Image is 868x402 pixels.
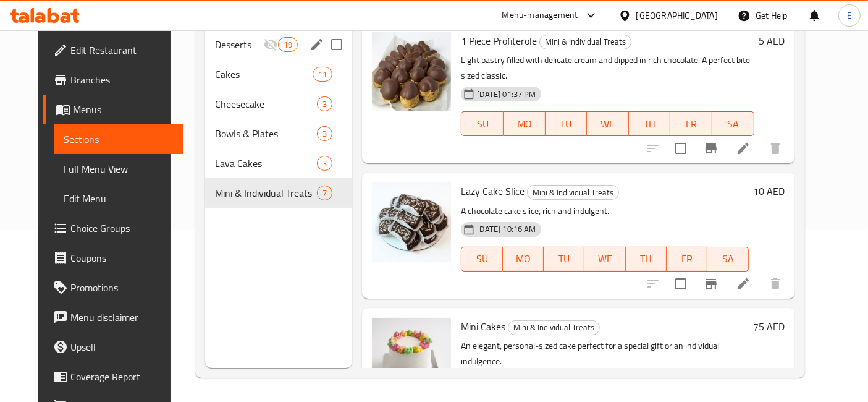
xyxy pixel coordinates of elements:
button: SU [461,111,504,136]
span: Bowls & Plates [215,126,318,141]
a: Promotions [43,273,183,302]
button: FR [667,247,707,272]
a: Menu disclaimer [43,302,183,332]
div: items [317,156,332,171]
div: Menu-management [502,8,578,23]
a: Upsell [43,332,183,362]
svg: Inactive section [263,37,278,52]
div: Cheesecake3 [205,89,353,119]
img: Lazy Cake Slice [372,182,451,262]
span: Branches [70,72,174,87]
nav: Menu sections [205,25,353,213]
span: SU [466,250,497,268]
span: Upsell [70,340,174,354]
button: TH [626,247,667,272]
span: Desserts [215,37,263,52]
div: Mini & Individual Treats [508,320,600,335]
button: SA [707,247,748,272]
span: 3 [318,98,332,110]
span: 7 [318,187,332,199]
span: SA [712,250,743,268]
span: 11 [313,69,332,80]
span: 1 Piece Profiterole [461,32,537,50]
button: edit [308,35,326,54]
div: Mini & Individual Treats [539,35,631,49]
div: Bowls & Plates3 [205,119,353,148]
span: Menus [73,102,174,117]
span: Menu disclaimer [70,310,174,325]
button: delete [761,134,790,163]
img: Mini Cakes [372,318,451,397]
h6: 75 AED [754,318,785,335]
button: TU [546,111,588,136]
p: A chocolate cake slice, rich and indulgent. [461,203,748,219]
span: Choice Groups [70,221,174,236]
span: WE [592,115,624,133]
span: Mini & Individual Treats [540,35,631,49]
span: Lazy Cake Slice [461,182,525,200]
div: Cakes11 [205,59,353,89]
div: items [317,186,332,200]
span: TH [634,115,666,133]
span: Select to update [668,271,694,297]
span: Promotions [70,280,174,295]
a: Edit Restaurant [43,35,183,65]
span: SA [717,115,749,133]
span: Cakes [215,67,313,82]
img: 1 Piece Profiterole [372,32,451,111]
button: TU [544,247,584,272]
div: Mini & Individual Treats7 [205,178,353,208]
span: MO [508,250,539,268]
span: Edit Menu [64,191,174,206]
span: Coupons [70,250,174,265]
a: Coverage Report [43,362,183,391]
button: SU [461,247,502,272]
span: TU [549,250,579,268]
span: Lava Cakes [215,156,318,171]
span: E [847,9,852,22]
div: items [317,126,332,141]
span: Mini Cakes [461,317,505,336]
p: Light pastry filled with delicate cream and dipped in rich chocolate. A perfect bite-sized classic. [461,53,754,83]
span: Cheesecake [215,96,318,111]
span: SU [466,115,499,133]
span: 3 [318,128,332,140]
a: Edit Menu [54,184,183,213]
button: delete [761,269,790,299]
button: FR [670,111,712,136]
a: Full Menu View [54,154,183,184]
button: WE [587,111,629,136]
span: TH [631,250,662,268]
span: FR [672,250,702,268]
span: Mini & Individual Treats [528,186,618,200]
button: MO [504,111,546,136]
div: Lava Cakes3 [205,148,353,178]
span: Full Menu View [64,161,174,176]
span: WE [589,250,620,268]
h6: 5 AED [759,32,785,49]
a: Coupons [43,243,183,273]
a: Branches [43,65,183,95]
button: Branch-specific-item [696,269,726,299]
span: [DATE] 10:16 AM [472,223,541,235]
span: 19 [279,39,297,51]
span: Edit Restaurant [70,43,174,58]
button: TH [629,111,671,136]
span: Sections [64,132,174,147]
div: Mini & Individual Treats [527,185,619,200]
h6: 10 AED [754,182,785,200]
div: items [278,37,298,52]
span: Coverage Report [70,369,174,384]
span: MO [508,115,541,133]
button: Branch-specific-item [696,134,726,163]
span: Mini & Individual Treats [215,186,318,200]
span: Mini & Individual Treats [508,320,599,335]
div: items [313,67,332,82]
a: Edit menu item [736,276,751,291]
span: Select to update [668,135,694,161]
div: items [317,96,332,111]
